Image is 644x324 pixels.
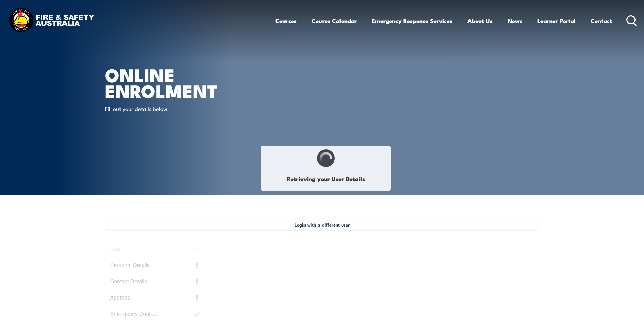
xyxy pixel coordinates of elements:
[312,12,357,30] a: Course Calendar
[105,67,273,98] h1: Online Enrolment
[265,171,387,187] h1: Retrieving your User Details
[591,12,612,30] a: Contact
[467,12,493,30] a: About Us
[508,12,522,30] a: News
[275,12,297,30] a: Courses
[105,105,229,112] p: Fill out your details below
[372,12,453,30] a: Emergency Response Services
[537,12,576,30] a: Learner Portal
[295,222,350,227] span: Login with a different user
